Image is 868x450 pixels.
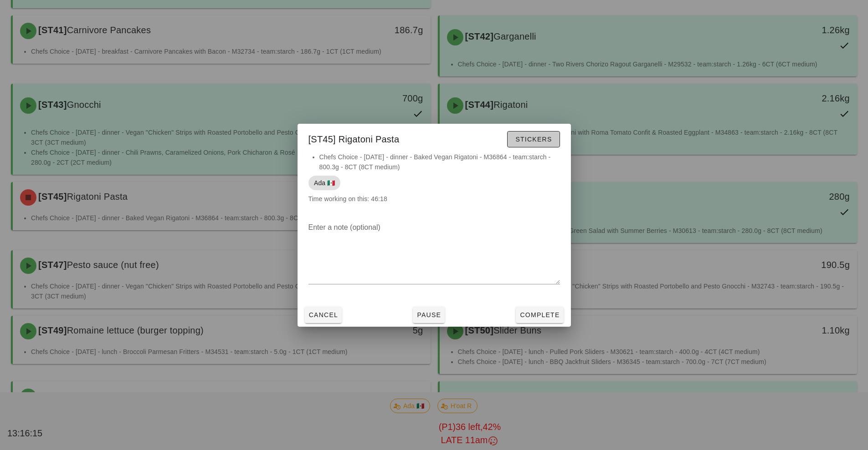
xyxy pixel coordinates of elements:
span: Cancel [308,311,339,319]
li: Chefs Choice - [DATE] - dinner - Baked Vegan Rigatoni - M36864 - team:starch - 800.3g - 8CT (8CT ... [319,152,560,172]
span: Ada 🇲🇽 [314,176,335,190]
span: Complete [519,311,560,319]
button: Cancel [305,307,342,323]
button: Complete [516,307,563,323]
span: Pause [416,311,441,319]
button: Pause [413,307,445,323]
span: Stickers [515,136,552,143]
div: [ST45] Rigatoni Pasta [298,124,571,152]
div: Time working on this: 46:18 [298,152,571,213]
button: Stickers [507,131,560,147]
